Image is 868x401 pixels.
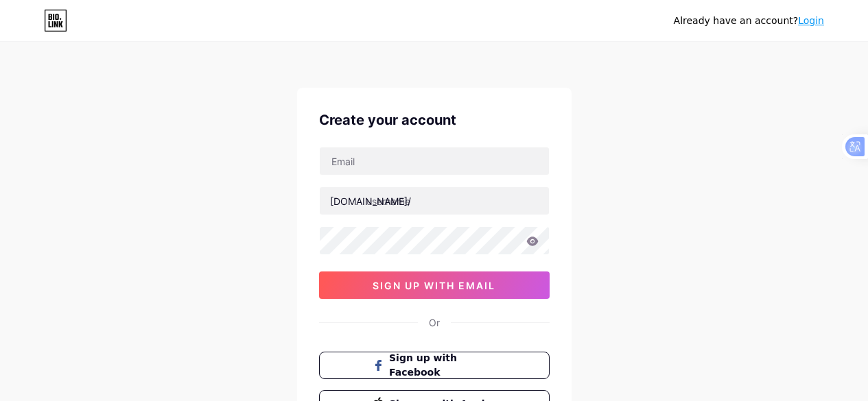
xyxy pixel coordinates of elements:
span: sign up with email [373,280,495,291]
button: Sign up with Facebook [319,352,550,379]
input: Email [320,147,549,175]
a: Login [798,15,824,26]
span: Sign up with Facebook [389,351,495,380]
div: [DOMAIN_NAME]/ [330,194,411,208]
div: Already have an account? [674,14,824,28]
button: sign up with email [319,271,550,299]
div: Create your account [319,110,550,130]
div: Or [429,315,440,330]
input: username [320,187,549,215]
